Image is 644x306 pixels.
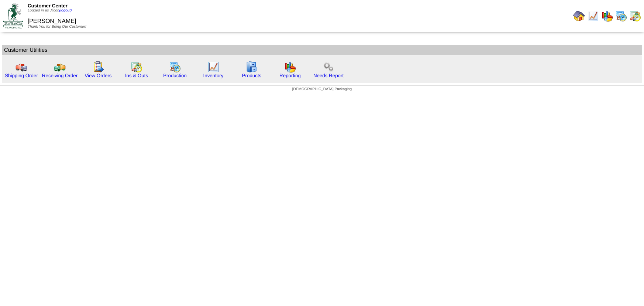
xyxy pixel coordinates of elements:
[5,73,38,78] a: Shipping Order
[169,61,181,73] img: calendarprod.gif
[242,73,262,78] a: Products
[279,73,301,78] a: Reporting
[42,73,78,78] a: Receiving Order
[313,73,344,78] a: Needs Report
[292,87,352,91] span: [DEMOGRAPHIC_DATA] Packaging
[59,8,72,13] a: (logout)
[601,10,613,22] img: graph.gif
[615,10,627,22] img: calendarprod.gif
[163,73,187,78] a: Production
[92,61,104,73] img: workorder.gif
[587,10,599,22] img: line_graph.gif
[2,45,642,55] td: Customer Utilities
[28,25,86,29] span: Thank You for Being Our Customer!
[28,18,76,24] span: [PERSON_NAME]
[207,61,219,73] img: line_graph.gif
[28,8,72,13] span: Logged in as Jlicon
[323,61,334,73] img: workflow.png
[573,10,585,22] img: home.gif
[28,3,68,8] span: Customer Center
[629,10,641,22] img: calendarinout.gif
[125,73,148,78] a: Ins & Outs
[203,73,224,78] a: Inventory
[3,3,23,28] img: ZoRoCo_Logo(Green%26Foil)%20jpg.webp
[85,73,111,78] a: View Orders
[131,61,142,73] img: calendarinout.gif
[16,61,27,73] img: truck.gif
[246,61,258,73] img: cabinet.gif
[54,61,66,73] img: truck2.gif
[284,61,296,73] img: graph.gif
